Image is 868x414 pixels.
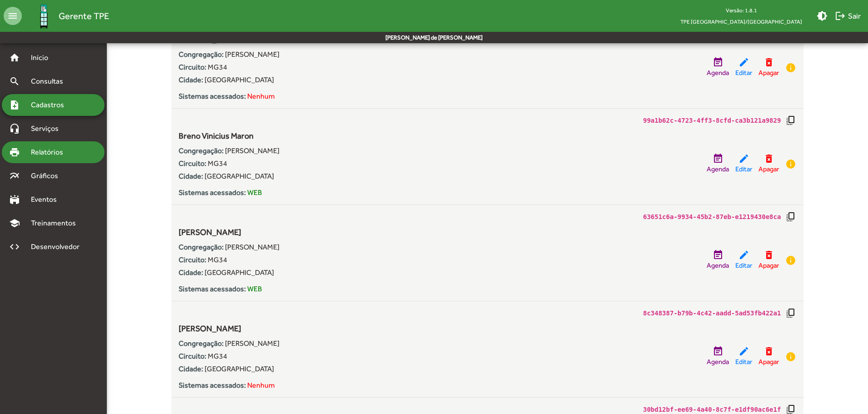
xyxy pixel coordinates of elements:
[25,241,90,252] span: Desenvolvedor
[179,146,224,155] strong: Congregação:
[763,249,774,260] mat-icon: delete_forever
[707,357,729,367] span: Agenda
[758,164,779,175] span: Apagar
[643,309,781,318] code: 8c348387-b79b-4c42-aadd-5ad53fb422a1
[738,57,749,68] mat-icon: edit
[179,188,246,197] strong: Sistemas acessados:
[208,63,227,71] span: MG34
[817,10,828,21] mat-icon: brightness_medium
[713,249,723,260] mat-icon: event_note
[179,131,254,140] span: Breno Vinicius Maron
[707,260,729,271] span: Agenda
[225,50,279,59] span: [PERSON_NAME]
[25,147,75,158] span: Relatórios
[208,255,227,264] span: MG34
[9,147,20,158] mat-icon: print
[643,212,781,222] code: 63651c6a-9934-45b2-87eb-e1219430e8ca
[738,346,749,357] mat-icon: edit
[179,268,203,277] strong: Cidade:
[785,62,796,73] mat-icon: info
[9,100,20,110] mat-icon: note_add
[179,339,224,348] strong: Congregação:
[9,76,20,87] mat-icon: search
[247,92,275,100] span: Nenhum
[25,52,61,63] span: Início
[707,68,729,78] span: Agenda
[835,8,861,24] span: Sair
[738,153,749,164] mat-icon: edit
[205,75,274,84] span: [GEOGRAPHIC_DATA]
[25,218,87,229] span: Treinamentos
[179,284,246,293] strong: Sistemas acessados:
[738,249,749,260] mat-icon: edit
[673,5,809,16] div: Versão: 1.8.1
[763,153,774,164] mat-icon: delete_forever
[25,100,76,110] span: Cadastros
[247,284,262,293] span: WEB
[9,52,20,63] mat-icon: home
[785,308,796,319] mat-icon: copy_all
[785,211,796,222] mat-icon: copy_all
[9,241,20,252] mat-icon: code
[179,75,203,84] strong: Cidade:
[179,227,241,237] span: [PERSON_NAME]
[713,57,723,68] mat-icon: event_note
[179,364,203,373] strong: Cidade:
[758,357,779,367] span: Apagar
[225,339,279,348] span: [PERSON_NAME]
[22,1,109,31] a: Gerente TPE
[673,16,809,27] span: TPE [GEOGRAPHIC_DATA]/[GEOGRAPHIC_DATA]
[9,170,20,181] mat-icon: multiline_chart
[225,243,279,251] span: [PERSON_NAME]
[179,324,241,333] span: [PERSON_NAME]
[205,268,274,277] span: [GEOGRAPHIC_DATA]
[735,260,752,271] span: Editar
[179,159,206,168] strong: Circuito:
[763,57,774,68] mat-icon: delete_forever
[4,7,22,25] mat-icon: menu
[208,159,227,168] span: MG34
[25,194,69,205] span: Eventos
[785,255,796,266] mat-icon: info
[29,1,59,31] img: Logo
[713,153,723,164] mat-icon: event_note
[225,146,279,155] span: [PERSON_NAME]
[247,381,275,389] span: Nenhum
[179,381,246,389] strong: Sistemas acessados:
[25,170,70,181] span: Gráficos
[59,9,109,23] span: Gerente TPE
[763,346,774,357] mat-icon: delete_forever
[758,260,779,271] span: Apagar
[179,50,224,59] strong: Congregação:
[179,92,246,100] strong: Sistemas acessados:
[179,172,203,180] strong: Cidade:
[208,352,227,360] span: MG34
[735,68,752,78] span: Editar
[785,115,796,126] mat-icon: copy_all
[179,255,206,264] strong: Circuito:
[205,172,274,180] span: [GEOGRAPHIC_DATA]
[713,346,723,357] mat-icon: event_note
[9,218,20,229] mat-icon: school
[835,10,846,21] mat-icon: logout
[205,364,274,373] span: [GEOGRAPHIC_DATA]
[9,123,20,134] mat-icon: headset_mic
[25,123,71,134] span: Serviços
[179,352,206,360] strong: Circuito:
[179,63,206,71] strong: Circuito:
[785,351,796,362] mat-icon: info
[643,116,781,125] code: 99a1b62c-4723-4ff3-8cfd-ca3b121a9829
[831,8,864,24] button: Sair
[9,194,20,205] mat-icon: stadium
[179,243,224,251] strong: Congregação:
[247,188,262,197] span: WEB
[735,164,752,175] span: Editar
[707,164,729,175] span: Agenda
[25,76,75,87] span: Consultas
[735,357,752,367] span: Editar
[785,159,796,170] mat-icon: info
[758,68,779,78] span: Apagar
